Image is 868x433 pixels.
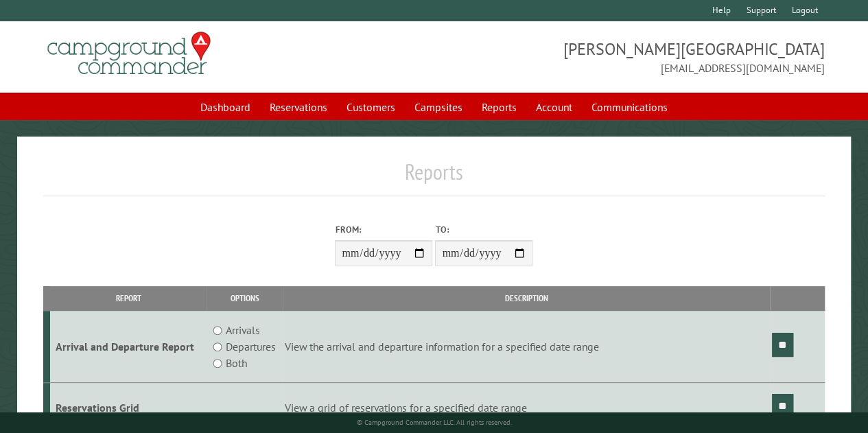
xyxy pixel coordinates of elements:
[192,94,259,120] a: Dashboard
[435,223,532,236] label: To:
[261,94,336,120] a: Reservations
[50,286,207,310] th: Report
[283,383,770,433] td: View a grid of reservations for a specified date range
[43,27,215,80] img: Campground Commander
[207,286,283,310] th: Options
[335,223,432,236] label: From:
[50,311,207,383] td: Arrival and Departure Report
[473,94,525,120] a: Reports
[406,94,471,120] a: Campsites
[226,338,276,355] label: Departures
[226,355,247,371] label: Both
[434,38,825,76] span: [PERSON_NAME][GEOGRAPHIC_DATA] [EMAIL_ADDRESS][DOMAIN_NAME]
[283,286,770,310] th: Description
[356,418,511,427] small: © Campground Commander LLC. All rights reserved.
[338,94,403,120] a: Customers
[226,322,260,338] label: Arrivals
[583,94,676,120] a: Communications
[43,159,825,196] h1: Reports
[528,94,580,120] a: Account
[283,311,770,383] td: View the arrival and departure information for a specified date range
[50,383,207,433] td: Reservations Grid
